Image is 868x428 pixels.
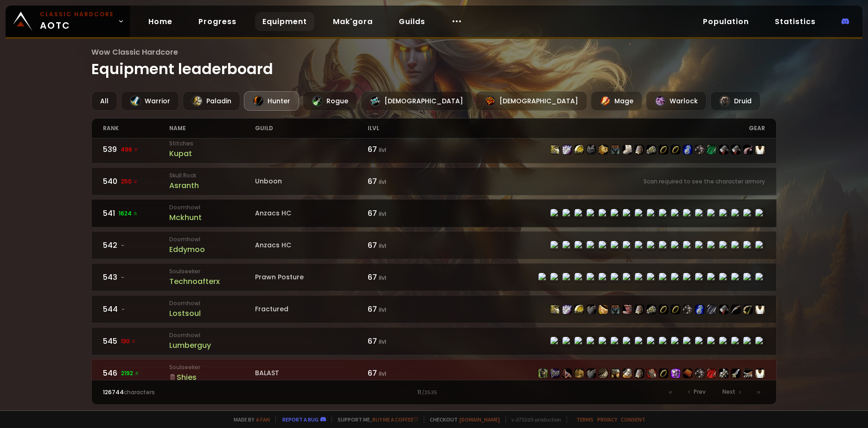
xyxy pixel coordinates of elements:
[40,10,114,19] small: Classic Hardcore
[611,145,620,154] img: item-16938
[659,305,668,314] img: item-18500
[683,369,692,378] img: item-13209
[743,145,753,154] img: item-18713
[671,305,680,314] img: item-18500
[696,12,756,31] a: Population
[635,369,644,378] img: item-16681
[550,145,560,154] img: item-16939
[683,145,692,154] img: item-18473
[695,145,704,154] img: item-13965
[121,273,124,282] span: -
[587,145,596,154] img: item-11726
[623,305,632,314] img: item-16849
[368,176,434,187] div: 67
[169,180,255,191] div: Asranth
[731,145,740,154] img: item-18737
[505,416,561,423] span: v. d752d5 - production
[169,267,255,276] small: Soulseeker
[282,416,319,423] a: Report a bug
[169,148,255,159] div: Kupat
[368,335,434,347] div: 67
[671,145,680,154] img: item-18500
[121,337,136,346] span: 130
[368,271,434,283] div: 67
[103,176,169,187] div: 540
[91,359,777,387] a: 5462192 SoulseekerShiesBALAST67 ilvlitem-11124item-17772item-13358item-859item-18530item-14614ite...
[255,208,368,218] div: Anzacs HC
[103,208,169,219] div: 541
[169,171,255,180] small: Skull Rock
[169,363,255,371] small: Soulseeker
[719,369,728,378] img: item-12527
[659,369,668,378] img: item-18500
[103,119,169,138] div: rank
[368,119,434,138] div: ilvl
[268,388,600,397] div: 11
[599,369,608,378] img: item-14614
[91,327,777,355] a: 545130 DoomhowlLumberguy67 ilvlitem-16939item-19856item-16848item-127item-18530item-16936item-168...
[611,305,620,314] img: item-16938
[91,46,777,58] span: Wow Classic Hardcore
[169,203,255,212] small: Doomhowl
[587,305,596,314] img: item-18530
[562,369,572,378] img: item-13358
[755,305,765,314] img: item-5976
[671,369,680,378] img: item-18701
[169,235,255,244] small: Doomhowl
[169,244,255,255] div: Eddymoo
[379,178,386,186] small: ilvl
[372,416,418,423] a: Buy me a coffee
[743,305,753,314] img: item-18680
[169,340,255,351] div: Lumberguy
[379,338,386,346] small: ilvl
[719,145,728,154] img: item-18737
[587,369,596,378] img: item-18530
[707,305,716,314] img: item-11930
[121,177,138,186] span: 250
[767,12,823,31] a: Statistics
[169,119,255,138] div: name
[623,369,632,378] img: item-16675
[599,305,608,314] img: item-18393
[91,263,777,291] a: 543-SoulseekerTechnoafterxPrawn Posture67 ilvlitem-16846item-18404item-19831item-127item-16845ite...
[379,274,386,282] small: ilvl
[169,299,255,308] small: Doomhowl
[183,91,240,111] div: Paladin
[434,119,765,138] div: gear
[476,91,587,111] div: [DEMOGRAPHIC_DATA]
[169,139,255,148] small: Stitches
[379,242,386,250] small: ilvl
[707,369,716,378] img: item-11626
[562,145,572,154] img: item-15411
[695,305,704,314] img: item-18473
[611,369,620,378] img: item-15062
[755,369,765,378] img: item-5976
[574,369,584,378] img: item-859
[255,12,314,31] a: Equipment
[91,295,777,323] a: 544-DoomhowlLostsoulFractured67 ilvlitem-16846item-15411item-16848item-18530item-18393item-16938i...
[169,308,255,319] div: Lostsoul
[91,46,777,80] h1: Equipment leaderboard
[255,272,368,282] div: Prawn Posture
[91,167,777,195] a: 540250 Skull RockAsranthUnboon67 ilvlScan required to see the character armory
[574,305,584,314] img: item-16848
[743,369,753,378] img: item-18738
[91,199,777,227] a: 5411624 DoomhowlMckhuntAnzacs HC67 ilvlitem-18817item-19856item-16848item-4330item-19904item-1839...
[647,145,656,154] img: item-22715
[255,304,368,314] div: Fractured
[646,91,707,111] div: Warlock
[722,388,735,396] span: Next
[694,388,706,396] span: Prev
[719,305,728,314] img: item-18737
[141,12,180,31] a: Home
[255,368,368,378] div: BALAST
[103,388,268,397] div: characters
[422,389,437,397] small: / 2535
[255,240,368,250] div: Anzacs HC
[255,176,368,186] div: Unboon
[659,145,668,154] img: item-18500
[562,305,572,314] img: item-15411
[121,145,139,154] span: 496
[303,91,357,111] div: Rogue
[332,416,418,423] span: Support me,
